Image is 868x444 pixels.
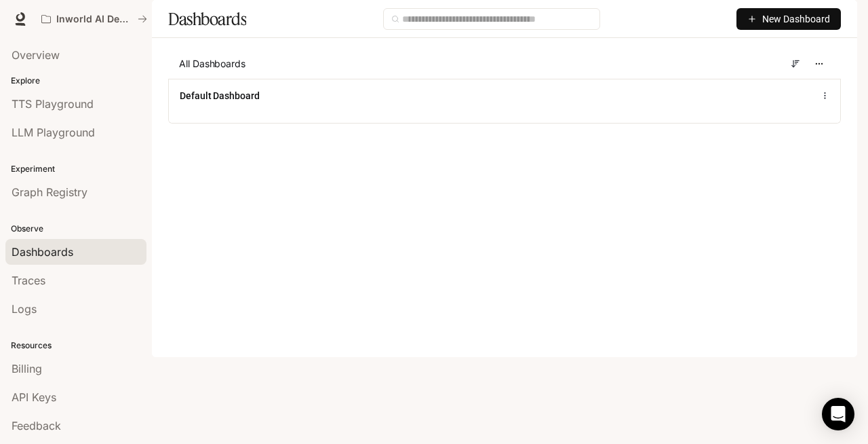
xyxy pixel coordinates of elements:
span: All Dashboards [179,57,245,71]
h1: Dashboards [168,5,246,33]
p: Inworld AI Demos [56,14,132,25]
button: All workspaces [35,5,153,33]
span: New Dashboard [762,12,830,26]
a: Default Dashboard [180,89,260,103]
div: Open Intercom Messenger [822,398,854,430]
button: New Dashboard [736,8,841,30]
